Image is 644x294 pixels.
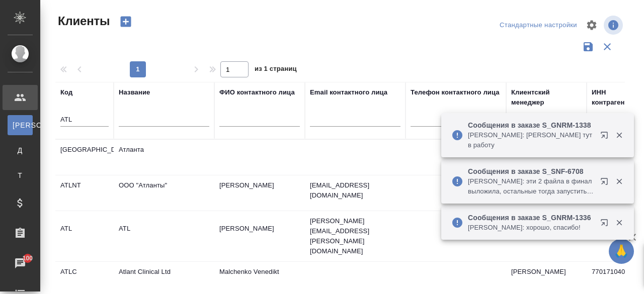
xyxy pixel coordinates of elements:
[114,175,214,211] td: ООО "Атланты"
[3,251,38,276] a: 100
[594,171,618,195] button: Открыть в новой вкладке
[310,180,400,201] p: [EMAIL_ADDRESS][DOMAIN_NAME]
[8,140,33,160] a: Д
[592,87,640,108] div: ИНН контрагента
[55,219,114,254] td: ATL
[579,37,598,56] button: Сохранить фильтры
[8,165,33,185] a: Т
[468,176,594,197] p: [PERSON_NAME]: эти 2 файла в финал выложила, остальные тогда запустить как будут, с зказа ушла, в...
[214,219,305,254] td: [PERSON_NAME]
[55,140,114,175] td: [GEOGRAPHIC_DATA]
[580,13,604,37] span: Настроить таблицу
[468,120,594,130] p: Сообщения в заказе S_GNRM-1338
[214,175,305,211] td: [PERSON_NAME]
[55,175,114,211] td: ATLNT
[594,213,618,237] button: Открыть в новой вкладке
[609,131,629,140] button: Закрыть
[8,115,33,135] a: [PERSON_NAME]
[13,120,28,130] span: [PERSON_NAME]
[13,170,28,180] span: Т
[468,130,594,150] p: [PERSON_NAME]: [PERSON_NAME] тут в работу
[497,18,580,33] div: split button
[114,219,214,254] td: ATL
[604,16,625,35] span: Посмотреть информацию
[55,13,110,29] span: Клиенты
[255,63,297,77] span: из 1 страниц
[411,87,500,97] div: Телефон контактного лица
[60,87,72,97] div: Код
[17,253,39,263] span: 100
[13,145,28,155] span: Д
[310,87,387,97] div: Email контактного лица
[219,87,295,97] div: ФИО контактного лица
[511,87,582,108] div: Клиентский менеджер
[114,13,138,30] button: Создать
[609,177,629,186] button: Закрыть
[114,140,214,175] td: Атланта
[594,125,618,149] button: Открыть в новой вкладке
[468,213,594,223] p: Сообщения в заказе S_GNRM-1336
[468,166,594,176] p: Сообщения в заказе S_SNF-6708
[119,87,150,97] div: Название
[468,223,594,233] p: [PERSON_NAME]: хорошо, спасибо!
[609,218,629,227] button: Закрыть
[310,216,400,256] p: [PERSON_NAME][EMAIL_ADDRESS][PERSON_NAME][DOMAIN_NAME]
[598,37,617,56] button: Сбросить фильтры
